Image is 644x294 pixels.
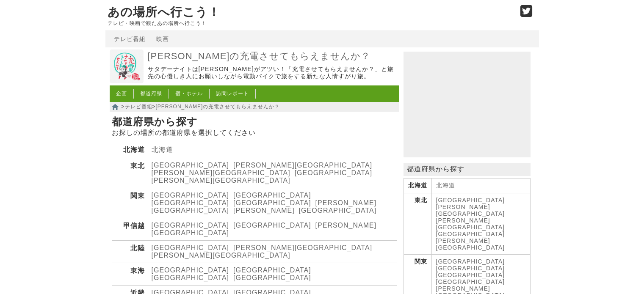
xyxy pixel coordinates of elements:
a: テレビ番組 [114,36,146,42]
a: [GEOGRAPHIC_DATA] [233,192,311,199]
a: [GEOGRAPHIC_DATA] [152,244,229,251]
th: 東北 [404,193,431,255]
th: 北海道 [112,142,148,158]
a: [GEOGRAPHIC_DATA] [436,272,505,278]
th: 関東 [112,188,148,218]
a: [GEOGRAPHIC_DATA] [152,162,229,169]
a: テレビ番組 [125,104,152,110]
p: お探しの場所の都道府県を選択してください [112,129,397,137]
iframe: Advertisement [404,52,531,157]
a: [PERSON_NAME][GEOGRAPHIC_DATA] [436,217,505,231]
a: 北海道 [436,182,455,189]
a: [PERSON_NAME][GEOGRAPHIC_DATA] [233,244,372,251]
nav: > > [110,102,399,112]
a: 企画 [116,91,127,96]
a: [GEOGRAPHIC_DATA] [152,222,229,229]
a: [PERSON_NAME][GEOGRAPHIC_DATA] [152,252,290,259]
a: Twitter (@go_thesights) [520,10,533,17]
a: [GEOGRAPHIC_DATA] [152,267,229,274]
a: [PERSON_NAME]の充電させてもらえませんか？ [148,50,397,63]
a: [PERSON_NAME][GEOGRAPHIC_DATA] [152,199,377,214]
h1: 都道府県から探す [112,115,397,129]
p: サタデーナイトは[PERSON_NAME]がアツい！「充電させてもらえませんか？」と旅先の心優しき人にお願いしながら電動バイクで旅をする新たな人情すがり旅。 [148,66,397,80]
a: [GEOGRAPHIC_DATA] [233,274,311,281]
a: [GEOGRAPHIC_DATA] [152,199,229,206]
th: 東北 [112,158,148,188]
a: [GEOGRAPHIC_DATA] [233,222,311,229]
a: [GEOGRAPHIC_DATA] [436,278,505,285]
th: 甲信越 [112,218,148,241]
a: [PERSON_NAME]の充電させてもらえませんか？ [156,104,280,110]
a: [GEOGRAPHIC_DATA] [436,197,505,203]
a: [GEOGRAPHIC_DATA] [152,274,229,281]
a: 出川哲朗の充電させてもらえませんか？ [110,77,144,85]
a: 都道府県 [140,91,162,96]
a: [PERSON_NAME][GEOGRAPHIC_DATA] [152,169,290,176]
a: [GEOGRAPHIC_DATA] [299,207,377,214]
a: 訪問レポート [216,91,249,96]
a: [GEOGRAPHIC_DATA] [295,169,373,176]
a: [GEOGRAPHIC_DATA] [233,199,311,206]
th: 北海道 [404,179,431,193]
th: 東海 [112,263,148,286]
a: [PERSON_NAME][GEOGRAPHIC_DATA] [152,177,290,184]
a: [GEOGRAPHIC_DATA] [152,192,229,199]
a: [PERSON_NAME][GEOGRAPHIC_DATA] [436,237,505,251]
th: 北陸 [112,241,148,263]
a: あの場所へ行こう！ [108,5,220,19]
a: [PERSON_NAME][GEOGRAPHIC_DATA] [436,203,505,217]
p: テレビ・映画で観たあの場所へ行こう！ [108,20,511,26]
a: [PERSON_NAME][GEOGRAPHIC_DATA] [233,162,372,169]
a: [GEOGRAPHIC_DATA] [436,258,505,265]
a: [GEOGRAPHIC_DATA] [436,231,505,237]
a: [GEOGRAPHIC_DATA] [436,265,505,272]
a: [PERSON_NAME][GEOGRAPHIC_DATA] [152,222,377,236]
a: 宿・ホテル [175,91,203,96]
a: 映画 [156,36,169,42]
a: [PERSON_NAME] [233,207,295,214]
img: 出川哲朗の充電させてもらえませんか？ [110,49,144,83]
a: 北海道 [152,146,173,153]
p: 都道府県から探す [404,163,531,176]
a: [GEOGRAPHIC_DATA] [233,267,311,274]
